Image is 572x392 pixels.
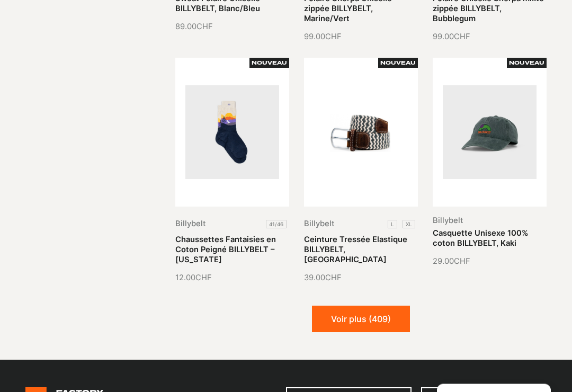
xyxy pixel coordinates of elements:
[312,306,410,333] button: Voir plus (409)
[175,235,276,265] a: Chaussettes Fantaisies en Coton Peigné BILLYBELT – [US_STATE]
[304,235,407,265] a: Ceinture Tressée Elastique BILLYBELT, [GEOGRAPHIC_DATA]
[433,229,528,248] a: Casquette Unisexe 100% coton BILLYBELT, Kaki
